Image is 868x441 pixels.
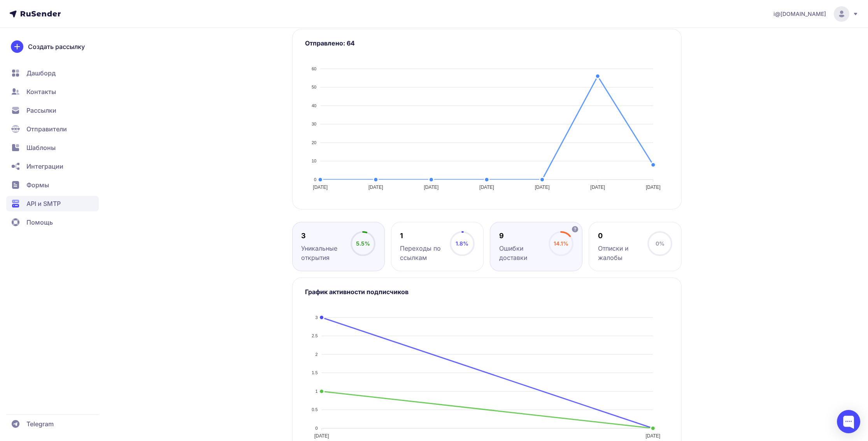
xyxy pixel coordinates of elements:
span: Создать рассылку [28,42,85,51]
div: Уникальные открытия [301,244,351,262]
div: 3 [301,231,351,241]
div: Отписки и жалобы [598,244,647,262]
div: 9 [499,231,549,241]
tspan: 2 [315,352,317,357]
tspan: [DATE] [424,185,438,190]
tspan: 40 [311,103,316,108]
tspan: 10 [311,159,316,163]
tspan: [DATE] [535,185,549,190]
div: 0 [598,231,647,241]
span: i@[DOMAIN_NAME] [773,10,826,18]
span: Рассылки [26,106,56,115]
span: Помощь [26,218,53,227]
tspan: 1 [315,389,317,394]
tspan: [DATE] [479,185,494,190]
span: Telegram [26,419,54,429]
tspan: [DATE] [314,433,329,439]
tspan: 30 [311,122,316,126]
tspan: 2.5 [312,333,317,338]
tspan: [DATE] [313,185,328,190]
span: Шаблоны [26,143,56,152]
tspan: [DATE] [645,185,660,190]
tspan: [DATE] [645,433,660,439]
tspan: 0 [314,177,316,182]
a: Telegram [6,416,99,432]
tspan: [DATE] [368,185,383,190]
tspan: 20 [311,140,316,145]
tspan: 0 [315,426,317,431]
tspan: 60 [311,66,316,71]
span: Контакты [26,87,56,96]
span: 1.8% [456,240,468,247]
span: Формы [26,180,49,190]
span: 5.5% [356,240,370,247]
div: Ошибки доставки [499,244,549,262]
span: API и SMTP [26,199,61,208]
tspan: 1.5 [312,370,317,375]
tspan: 50 [311,85,316,89]
h3: График активности подписчиков [305,287,669,296]
tspan: [DATE] [590,185,605,190]
h3: Отправлено: 64 [305,38,669,48]
div: Переходы по ссылкам [400,244,449,262]
tspan: 3 [315,315,317,320]
span: Отправители [26,124,67,134]
span: 0% [656,240,665,247]
tspan: 0.5 [312,407,317,412]
span: 14.1% [554,240,568,247]
div: 1 [400,231,449,241]
span: Дашборд [26,68,56,78]
span: Интеграции [26,162,63,171]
